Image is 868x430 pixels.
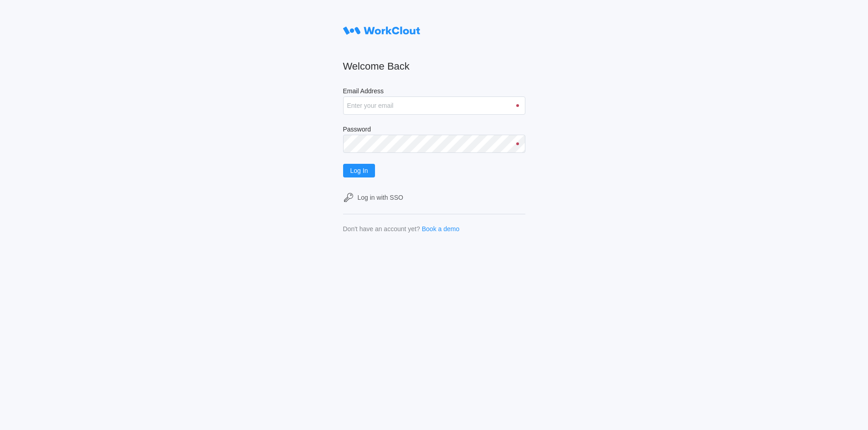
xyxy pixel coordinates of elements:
div: Log in with SSO [358,194,403,201]
label: Email Address [343,87,525,96]
input: Enter your email [343,96,525,115]
button: Log In [343,164,375,177]
a: Log in with SSO [343,192,525,203]
span: Log In [350,167,368,174]
div: Don't have an account yet? [343,225,420,233]
label: Password [343,126,525,135]
h2: Welcome Back [343,60,525,73]
a: Book a demo [422,225,460,233]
